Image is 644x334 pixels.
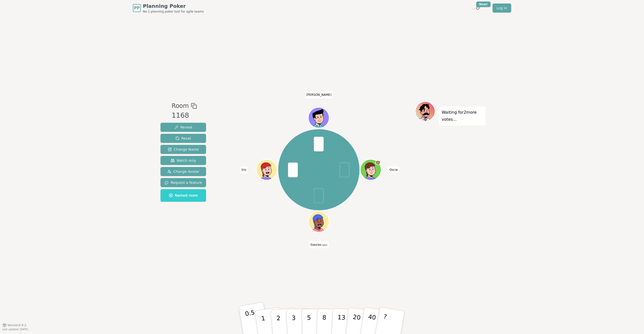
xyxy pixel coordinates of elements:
button: Version0.9.2 [3,323,26,327]
span: Click to change your name [240,166,248,173]
button: Change Name [160,145,206,154]
button: Click to change your avatar [309,212,329,232]
span: Room [172,101,189,110]
span: Change Avatar [167,169,199,174]
span: Watch only [171,158,196,163]
a: PPPlanning PokerNo.1 planning poker tool for agile teams [133,3,204,14]
button: Reveal [160,123,206,132]
span: Click to change your name [388,166,399,173]
span: No.1 planning poker tool for agile teams [143,10,204,14]
span: PP [134,5,140,11]
button: Named room [160,189,206,202]
span: Version 0.9.2 [8,323,26,327]
span: Click to change your name [309,241,329,248]
button: New! [473,4,482,13]
button: Reset [160,134,206,143]
span: Click to change your name [305,91,333,98]
a: Log in [493,4,511,13]
button: Request a feature [160,178,206,187]
span: Reset [175,136,191,141]
span: Reveal [174,125,192,130]
span: Request a feature [165,180,202,185]
span: Oscar is the host [375,160,381,165]
div: 1168 [172,110,197,121]
button: Watch only [160,156,206,165]
p: Waiting for 2 more votes... [442,109,483,123]
span: (you) [321,244,328,246]
span: Planning Poker [143,3,204,10]
span: Named room [169,193,198,198]
button: Change Avatar [160,167,206,176]
span: Last updated: [DATE] [3,328,28,331]
div: New! [476,2,491,7]
span: Change Name [168,147,199,152]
